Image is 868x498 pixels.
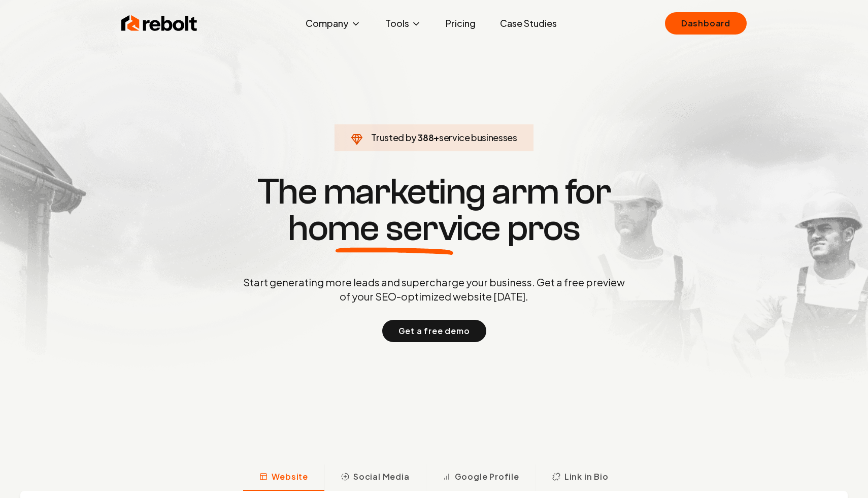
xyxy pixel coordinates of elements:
[272,471,308,483] span: Website
[433,131,439,143] span: +
[426,464,536,491] button: Google Profile
[243,464,324,491] button: Website
[536,464,625,491] button: Link in Bio
[377,13,429,34] button: Tools
[371,131,416,143] span: Trusted by
[418,130,433,145] span: 388
[492,13,565,34] a: Case Studies
[455,471,519,483] span: Google Profile
[121,13,197,34] img: Rebolt Logo
[438,13,484,34] a: Pricing
[564,471,609,483] span: Link in Bio
[353,471,410,483] span: Social Media
[241,275,627,304] p: Start generating more leads and supercharge your business. Get a free preview of your SEO-optimiz...
[297,13,369,34] button: Company
[382,320,486,342] button: Get a free demo
[439,131,517,143] span: service businesses
[190,174,678,247] h1: The marketing arm for pros
[288,210,500,247] span: home service
[665,12,747,35] a: Dashboard
[324,464,426,491] button: Social Media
